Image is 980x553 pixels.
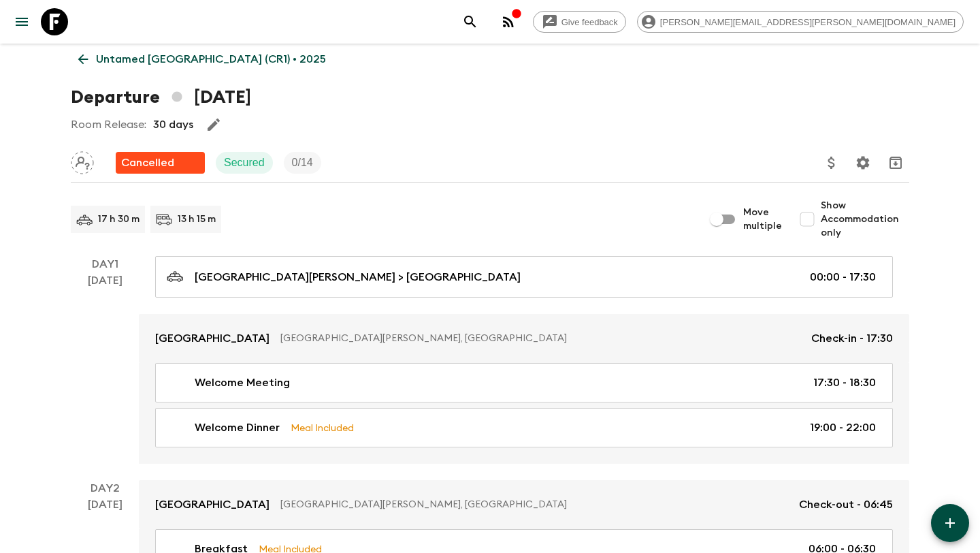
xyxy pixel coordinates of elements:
p: Day 1 [71,256,139,272]
p: 13 h 15 m [178,212,216,226]
a: Welcome DinnerMeal Included19:00 - 22:00 [155,408,893,447]
p: [GEOGRAPHIC_DATA][PERSON_NAME], [GEOGRAPHIC_DATA] [280,332,800,345]
a: [GEOGRAPHIC_DATA][GEOGRAPHIC_DATA][PERSON_NAME], [GEOGRAPHIC_DATA]Check-out - 06:45 [139,480,909,529]
span: Show Accommodation only [821,199,909,240]
p: Cancelled [121,155,174,171]
p: 30 days [153,116,193,133]
span: [PERSON_NAME][EMAIL_ADDRESS][PERSON_NAME][DOMAIN_NAME] [653,17,963,27]
a: [GEOGRAPHIC_DATA][GEOGRAPHIC_DATA][PERSON_NAME], [GEOGRAPHIC_DATA]Check-in - 17:30 [139,314,909,363]
p: Welcome Meeting [195,375,290,391]
p: Secured [224,155,265,171]
div: Flash Pack cancellation [116,152,205,174]
p: [GEOGRAPHIC_DATA][PERSON_NAME] > [GEOGRAPHIC_DATA] [195,269,521,285]
span: Give feedback [554,17,625,27]
button: Update Price, Early Bird Discount and Costs [818,149,845,176]
p: Check-in - 17:30 [811,330,893,347]
p: 0 / 14 [292,155,313,171]
div: Secured [216,152,273,174]
a: Welcome Meeting17:30 - 18:30 [155,363,893,402]
a: [GEOGRAPHIC_DATA][PERSON_NAME] > [GEOGRAPHIC_DATA]00:00 - 17:30 [155,256,893,298]
span: Assign pack leader [71,155,94,166]
button: menu [8,8,35,35]
h1: Departure [DATE] [71,84,251,111]
div: [DATE] [88,272,122,464]
span: Move multiple [743,206,783,233]
p: 19:00 - 22:00 [810,420,876,436]
p: Room Release: [71,116,146,133]
a: Give feedback [533,11,626,33]
div: Trip Fill [284,152,321,174]
p: [GEOGRAPHIC_DATA] [155,496,269,513]
button: Archive (Completed, Cancelled or Unsynced Departures only) [882,149,909,176]
p: Check-out - 06:45 [799,496,893,513]
p: 00:00 - 17:30 [810,269,876,285]
p: Day 2 [71,480,139,496]
p: [GEOGRAPHIC_DATA] [155,330,269,347]
p: Welcome Dinner [195,420,280,436]
a: Untamed [GEOGRAPHIC_DATA] (CR1) • 2025 [71,46,333,73]
p: [GEOGRAPHIC_DATA][PERSON_NAME], [GEOGRAPHIC_DATA] [280,498,788,511]
button: Settings [849,149,877,176]
div: [PERSON_NAME][EMAIL_ADDRESS][PERSON_NAME][DOMAIN_NAME] [637,11,964,33]
p: 17:30 - 18:30 [813,375,876,391]
button: search adventures [457,8,484,35]
p: 17 h 30 m [98,212,140,226]
p: Meal Included [291,420,354,435]
p: Untamed [GEOGRAPHIC_DATA] (CR1) • 2025 [96,51,326,67]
